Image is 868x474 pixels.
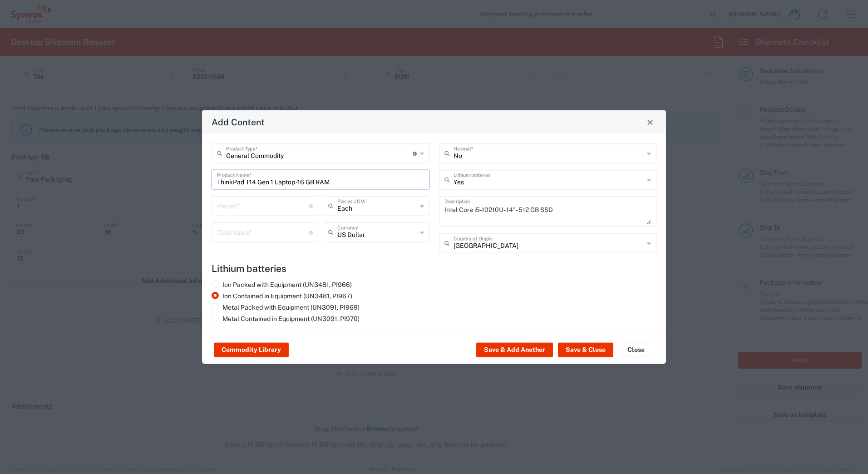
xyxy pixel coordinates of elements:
[212,281,352,289] label: Ion Packed with Equipment (UN3481, PI966)
[214,343,289,357] button: Commodity Library
[212,303,360,311] label: Metal Packed with Equipment (UN3091, PI969)
[618,343,654,357] button: Close
[558,343,613,357] button: Save & Close
[212,263,656,274] h4: Lithium batteries
[212,292,352,300] label: Ion Contained in Equipment (UN3481, PI967)
[644,116,656,128] button: Close
[212,115,265,128] h4: Add Content
[212,315,360,323] label: Metal Contained in Equipment (UN3091, PI970)
[476,343,553,357] button: Save & Add Another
